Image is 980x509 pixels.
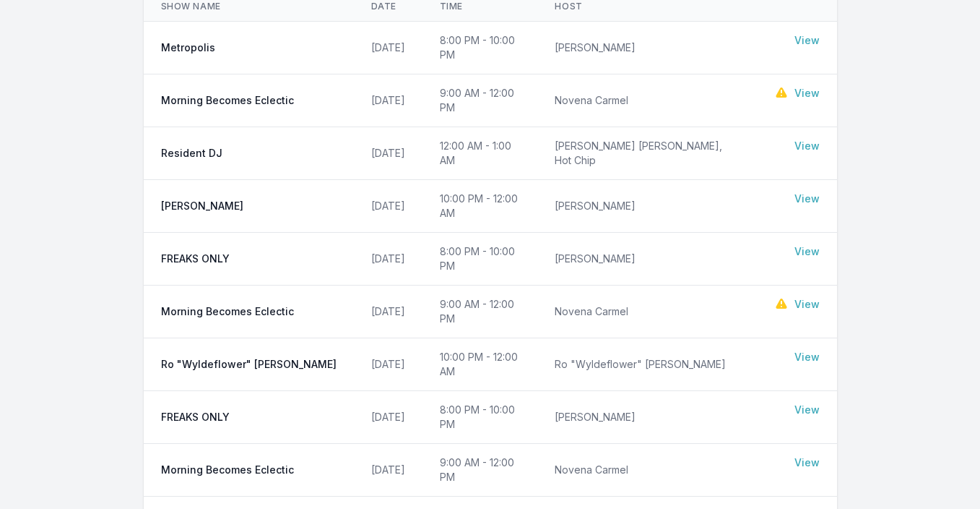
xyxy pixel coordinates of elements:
[537,444,756,497] td: Novena Carmel
[537,127,756,180] td: [PERSON_NAME] [PERSON_NAME], Hot Chip
[794,244,820,259] a: View
[422,286,538,338] td: 9:00 AM - 12:00 PM
[354,444,422,497] td: [DATE]
[537,233,756,286] td: [PERSON_NAME]
[161,463,294,477] span: Morning Becomes Eclectic
[794,403,820,417] a: View
[161,146,222,161] span: Resident DJ
[422,233,538,286] td: 8:00 PM - 10:00 PM
[161,199,243,213] span: [PERSON_NAME]
[422,74,538,127] td: 9:00 AM - 12:00 PM
[794,139,820,153] a: View
[422,127,538,180] td: 12:00 AM - 1:00 AM
[161,304,294,319] span: Morning Becomes Eclectic
[537,286,756,338] td: Novena Carmel
[422,180,538,233] td: 10:00 PM - 12:00 AM
[354,74,422,127] td: [DATE]
[161,40,215,55] span: Metropolis
[422,444,538,497] td: 9:00 AM - 12:00 PM
[422,22,538,74] td: 8:00 PM - 10:00 PM
[161,357,337,372] span: Ro "Wyldeflower" [PERSON_NAME]
[537,180,756,233] td: [PERSON_NAME]
[354,127,422,180] td: [DATE]
[354,286,422,338] td: [DATE]
[354,338,422,391] td: [DATE]
[422,338,538,391] td: 10:00 PM - 12:00 AM
[794,350,820,364] a: View
[354,22,422,74] td: [DATE]
[794,455,820,470] a: View
[794,192,820,206] a: View
[537,22,756,74] td: [PERSON_NAME]
[422,391,538,444] td: 8:00 PM - 10:00 PM
[537,338,756,391] td: Ro "Wyldeflower" [PERSON_NAME]
[537,74,756,127] td: Novena Carmel
[354,391,422,444] td: [DATE]
[794,33,820,48] a: View
[161,93,294,108] span: Morning Becomes Eclectic
[354,180,422,233] td: [DATE]
[794,297,820,312] a: View
[537,391,756,444] td: [PERSON_NAME]
[161,410,230,424] span: FREAKS ONLY
[354,233,422,286] td: [DATE]
[161,252,230,266] span: FREAKS ONLY
[794,86,820,100] a: View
